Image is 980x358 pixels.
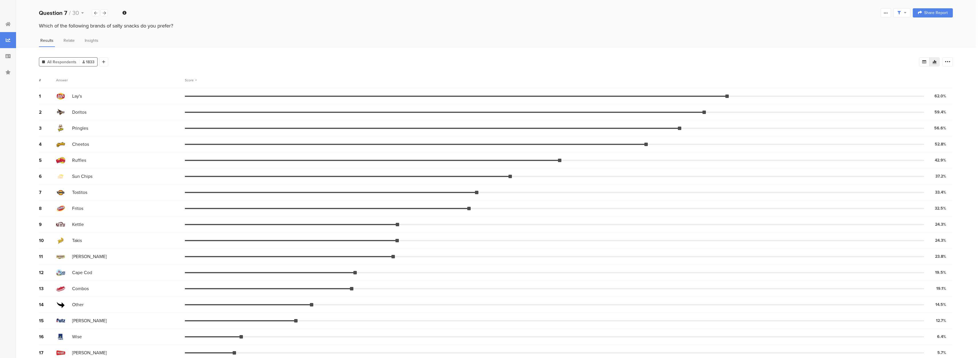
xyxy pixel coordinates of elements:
[47,59,76,65] span: All Respondents
[39,317,56,324] div: 15
[39,141,56,147] div: 4
[39,301,56,308] div: 14
[56,156,65,165] img: d3718dnoaommpf.cloudfront.net%2Fitem%2F4b97de38fa74b891da9c.png
[39,237,56,244] div: 10
[39,221,56,228] div: 9
[82,59,94,65] span: 1833
[935,173,946,179] div: 37.2%
[935,189,946,195] div: 33.4%
[72,349,107,356] span: [PERSON_NAME]
[72,237,82,244] span: Takis
[56,108,65,117] img: d3718dnoaommpf.cloudfront.net%2Fitem%2F0e74efcd418749bd082d.png
[72,285,89,292] span: Combos
[72,9,79,17] span: 30
[39,78,56,83] div: #
[924,11,948,15] span: Share Report
[936,318,946,324] div: 12.7%
[85,38,98,44] span: Insights
[39,93,56,99] div: 1
[72,333,82,340] span: Wise
[935,157,946,163] div: 42.9%
[39,349,56,356] div: 17
[39,189,56,196] div: 7
[40,38,54,44] span: Results
[56,300,65,309] img: d3718dnoaommpf.cloudfront.net%2Fitem%2F9d3decdf2dee65ed5e00.png
[56,92,65,101] img: d3718dnoaommpf.cloudfront.net%2Fitem%2Fc2f6a35aed3dfb1956d0.png
[56,204,65,213] img: d3718dnoaommpf.cloudfront.net%2Fitem%2F21f9a268f682ed16891a.png
[935,221,946,227] div: 24.3%
[935,302,946,308] div: 14.5%
[935,237,946,243] div: 24.3%
[72,317,107,324] span: [PERSON_NAME]
[56,332,65,341] img: d3718dnoaommpf.cloudfront.net%2Fitem%2F2735468349ec70d6b3b2.png
[72,269,92,276] span: Cape Cod
[56,236,65,245] img: d3718dnoaommpf.cloudfront.net%2Fitem%2F75a016d2662de6361914.png
[72,93,82,99] span: Lay's
[72,141,89,147] span: Cheetos
[39,269,56,276] div: 12
[56,348,65,357] img: d3718dnoaommpf.cloudfront.net%2Fitem%2F0f5a4fb00c088fac5b21.png
[39,109,56,115] div: 2
[935,109,946,115] div: 59.4%
[56,284,65,293] img: d3718dnoaommpf.cloudfront.net%2Fitem%2Fb515c43be93f44426976.png
[935,93,946,99] div: 62.0%
[56,140,65,149] img: d3718dnoaommpf.cloudfront.net%2Fitem%2Fce136e4c9bae80a80f4f.png
[64,38,75,44] span: Relate
[56,188,65,197] img: d3718dnoaommpf.cloudfront.net%2Fitem%2F23554f0b511cbcd438c7.png
[934,125,946,131] div: 56.6%
[39,157,56,164] div: 5
[56,316,65,325] img: d3718dnoaommpf.cloudfront.net%2Fitem%2F69fae32de482a10461d5.png
[935,253,946,259] div: 23.8%
[72,189,87,196] span: Tostitos
[72,173,92,180] span: Sun Chips
[185,78,197,83] div: Score
[56,124,65,133] img: d3718dnoaommpf.cloudfront.net%2Fitem%2F63f4f1cc1ce82d43c46c.png
[56,78,68,83] div: Answer
[56,268,65,277] img: d3718dnoaommpf.cloudfront.net%2Fitem%2F7d9030d9cb0b22ebdc23.png
[56,172,65,181] img: d3718dnoaommpf.cloudfront.net%2Fitem%2F06da664bdc0ea56fc782.png
[72,301,84,308] span: Other
[937,350,946,356] div: 5.7%
[72,253,107,260] span: [PERSON_NAME]
[72,109,86,115] span: Doritos
[39,173,56,180] div: 6
[39,22,953,29] div: Which of the following brands of salty snacks do you prefer?
[39,205,56,212] div: 8
[72,221,84,228] span: Kettle
[935,205,946,211] div: 32.5%
[935,270,946,276] div: 19.5%
[72,205,83,212] span: Fritos
[72,125,88,131] span: Pringles
[937,334,946,340] div: 6.4%
[56,252,65,261] img: d3718dnoaommpf.cloudfront.net%2Fitem%2F297528df1ecf7d302fcc.png
[39,253,56,260] div: 11
[936,286,946,292] div: 19.1%
[69,9,71,17] span: /
[39,285,56,292] div: 13
[39,333,56,340] div: 16
[39,9,67,17] b: Question 7
[56,220,65,229] img: d3718dnoaommpf.cloudfront.net%2Fitem%2Fc2bdfdcd8fd8a3d53e41.png
[72,157,86,164] span: Ruffles
[935,141,946,147] div: 52.8%
[39,125,56,131] div: 3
